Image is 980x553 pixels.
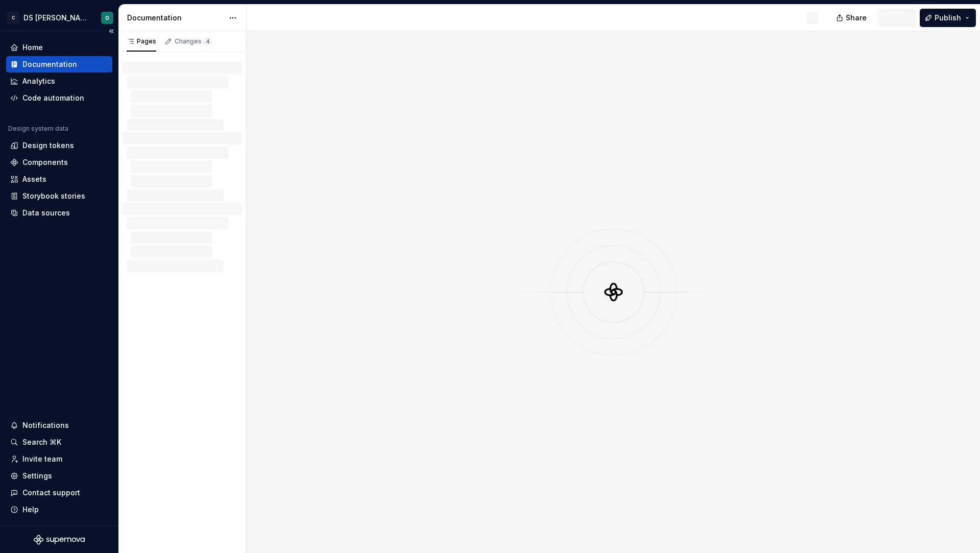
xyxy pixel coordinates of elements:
[127,13,224,23] div: Documentation
[2,7,116,29] button: CDS [PERSON_NAME]O
[6,188,112,204] a: Storybook stories
[22,488,80,498] div: Contact support
[6,485,112,501] button: Contact support
[920,9,976,27] button: Publish
[22,174,46,184] div: Assets
[6,417,112,434] button: Notifications
[935,13,961,23] span: Publish
[846,13,867,23] span: Share
[6,73,112,89] a: Analytics
[6,90,112,106] a: Code automation
[22,140,74,151] div: Design tokens
[831,9,873,27] button: Share
[22,454,62,464] div: Invite team
[104,24,118,38] button: Collapse sidebar
[22,420,69,430] div: Notifications
[22,59,77,69] div: Documentation
[22,208,70,218] div: Data sources
[7,12,19,24] div: C
[23,13,89,23] div: DS [PERSON_NAME]
[105,14,109,22] div: O
[204,37,212,45] span: 4
[22,471,52,481] div: Settings
[6,434,112,450] button: Search ⌘K
[22,42,43,53] div: Home
[6,501,112,518] button: Help
[6,451,112,467] a: Invite team
[6,468,112,484] a: Settings
[34,535,85,545] svg: Supernova Logo
[22,437,61,447] div: Search ⌘K
[127,37,156,45] div: Pages
[6,56,112,73] a: Documentation
[22,93,84,103] div: Code automation
[6,171,112,187] a: Assets
[8,125,68,133] div: Design system data
[6,137,112,154] a: Design tokens
[6,39,112,56] a: Home
[6,154,112,171] a: Components
[22,157,68,167] div: Components
[6,205,112,221] a: Data sources
[175,37,212,45] div: Changes
[22,191,85,201] div: Storybook stories
[22,504,39,515] div: Help
[22,76,55,86] div: Analytics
